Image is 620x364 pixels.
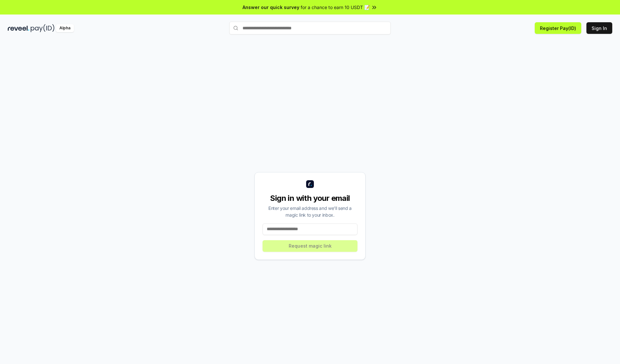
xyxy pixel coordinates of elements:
button: Register Pay(ID) [535,22,581,34]
img: logo_small [306,180,314,188]
span: Answer our quick survey [243,4,299,11]
span: for a chance to earn 10 USDT 📝 [301,4,370,11]
img: reveel_dark [8,24,29,32]
div: Enter your email address and we’ll send a magic link to your inbox. [263,205,357,218]
img: pay_id [31,24,55,32]
div: Alpha [56,24,74,32]
button: Sign In [586,22,612,34]
div: Sign in with your email [263,193,357,203]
